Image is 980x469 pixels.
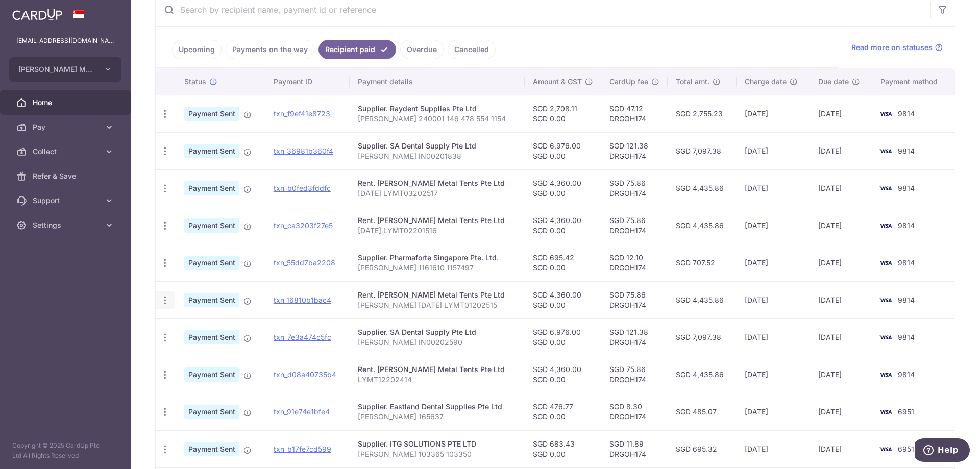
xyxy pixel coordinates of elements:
span: Payment Sent [184,107,239,121]
th: Payment details [350,68,525,95]
span: 9814 [898,184,915,192]
a: txn_b0fed3fddfc [274,184,331,192]
span: Total amt. [676,77,709,87]
span: Amount & GST [533,77,582,87]
a: txn_7e3a474c5fc [274,333,331,341]
th: Payment ID [265,68,350,95]
span: CardUp fee [609,77,648,87]
td: SGD 4,435.86 [668,169,736,207]
p: [PERSON_NAME] IN00201838 [358,151,517,161]
span: Collect [33,146,100,157]
div: Rent. [PERSON_NAME] Metal Tents Pte Ltd [358,364,517,375]
td: [DATE] [737,356,811,393]
div: Rent. [PERSON_NAME] Metal Tents Pte Ltd [358,290,517,300]
span: Payment Sent [184,330,239,344]
p: [PERSON_NAME] [DATE] LYMT01202515 [358,300,517,310]
td: [DATE] [810,169,872,207]
img: CardUp [12,8,62,20]
p: [DATE] LYMT03202517 [358,188,517,199]
td: [DATE] [737,430,811,467]
button: [PERSON_NAME] MANAGEMENT CONSULTANCY (S) PTE. LTD. [9,57,121,82]
img: Bank Card [875,406,896,418]
span: Due date [818,77,849,87]
a: txn_d08a40735b4 [274,370,336,379]
td: SGD 121.38 DRGOH174 [601,132,668,169]
td: SGD 75.86 DRGOH174 [601,281,668,318]
iframe: Opens a widget where you can find more information [915,438,970,464]
span: Payment Sent [184,181,239,195]
p: [EMAIL_ADDRESS][DOMAIN_NAME] [16,36,114,46]
td: [DATE] [810,356,872,393]
td: [DATE] [737,207,811,244]
td: [DATE] [737,393,811,430]
span: Payment Sent [184,405,239,419]
td: [DATE] [737,95,811,132]
td: SGD 695.42 SGD 0.00 [525,244,601,281]
a: txn_ca3203f27e5 [274,221,333,230]
img: Bank Card [875,443,896,455]
td: SGD 683.43 SGD 0.00 [525,430,601,467]
span: Payment Sent [184,367,239,382]
td: SGD 4,360.00 SGD 0.00 [525,207,601,244]
a: Payments on the way [226,40,314,59]
a: txn_55dd7ba2208 [274,258,335,267]
p: [DATE] LYMT02201516 [358,226,517,236]
div: Rent. [PERSON_NAME] Metal Tents Pte Ltd [358,178,517,188]
p: [PERSON_NAME] IN00202590 [358,337,517,348]
div: Supplier. Pharmaforte Singapore Pte. Ltd. [358,253,517,263]
td: SGD 695.32 [668,430,736,467]
td: SGD 4,360.00 SGD 0.00 [525,169,601,207]
p: LYMT12202414 [358,375,517,385]
span: 9814 [898,333,915,341]
span: Home [33,97,100,108]
span: Payment Sent [184,144,239,158]
span: Read more on statuses [851,42,933,53]
img: Bank Card [875,219,896,232]
span: Pay [33,122,100,132]
div: Supplier. Raydent Supplies Pte Ltd [358,104,517,114]
img: Bank Card [875,257,896,269]
p: [PERSON_NAME] 103365 103350 [358,449,517,459]
td: SGD 75.86 DRGOH174 [601,356,668,393]
td: SGD 75.86 DRGOH174 [601,207,668,244]
a: txn_16810b1bac4 [274,295,331,304]
td: SGD 4,435.86 [668,281,736,318]
span: 9814 [898,258,915,267]
span: Charge date [745,77,787,87]
span: Refer & Save [33,171,100,181]
td: SGD 707.52 [668,244,736,281]
td: [DATE] [737,244,811,281]
th: Payment method [872,68,955,95]
div: Supplier. ITG SOLUTIONS PTE LTD [358,439,517,449]
span: [PERSON_NAME] MANAGEMENT CONSULTANCY (S) PTE. LTD. [18,64,94,75]
div: Rent. [PERSON_NAME] Metal Tents Pte Ltd [358,215,517,226]
span: Status [184,77,206,87]
p: [PERSON_NAME] 240001 146 478 554 1154 [358,114,517,124]
td: [DATE] [810,132,872,169]
td: SGD 485.07 [668,393,736,430]
td: SGD 7,097.38 [668,318,736,356]
td: [DATE] [810,318,872,356]
a: Recipient paid [318,40,396,59]
img: Bank Card [875,294,896,306]
img: Bank Card [875,182,896,194]
a: txn_91e74e1bfe4 [274,407,330,416]
td: SGD 12.10 DRGOH174 [601,244,668,281]
p: [PERSON_NAME] 1161610 1157497 [358,263,517,273]
td: SGD 2,755.23 [668,95,736,132]
td: [DATE] [810,95,872,132]
span: Support [33,195,100,206]
span: 9814 [898,146,915,155]
td: [DATE] [810,207,872,244]
div: Supplier. SA Dental Supply Pte Ltd [358,141,517,151]
span: Payment Sent [184,293,239,307]
span: 9814 [898,370,915,379]
span: Payment Sent [184,218,239,233]
a: Upcoming [172,40,222,59]
td: SGD 2,708.11 SGD 0.00 [525,95,601,132]
td: SGD 476.77 SGD 0.00 [525,393,601,430]
span: Settings [33,220,100,230]
span: 6951 [898,407,914,416]
a: txn_f9ef41e8723 [274,109,330,118]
